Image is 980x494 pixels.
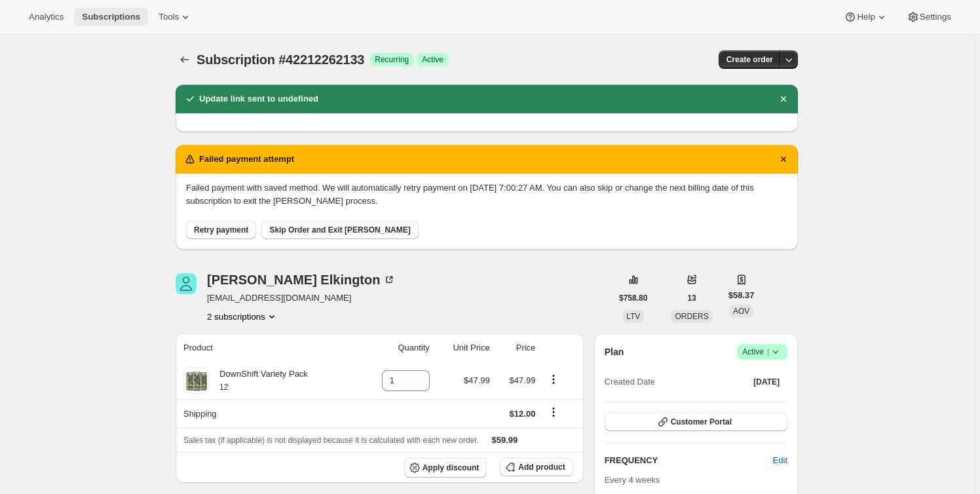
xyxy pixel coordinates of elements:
[765,450,795,471] button: Edit
[899,8,959,26] button: Settings
[767,347,769,357] span: |
[733,307,749,316] span: AOV
[207,273,396,286] div: [PERSON_NAME] Elkington
[176,399,359,428] th: Shipping
[176,333,359,362] th: Product
[510,409,536,419] span: $12.00
[920,12,951,22] span: Settings
[197,52,364,67] span: Subscription #42212262133
[207,310,278,323] button: Product actions
[543,405,564,419] button: Shipping actions
[518,462,565,472] span: Add product
[671,417,732,427] span: Customer Portal
[492,435,518,445] span: $59.99
[151,8,200,26] button: Tools
[464,375,490,385] span: $47.99
[857,12,875,22] span: Help
[773,454,787,467] span: Edit
[605,475,660,485] span: Every 4 weeks
[359,333,434,362] th: Quantity
[728,289,755,302] span: $58.37
[774,90,793,108] button: Dismiss notification
[21,8,71,26] button: Analytics
[745,373,787,391] button: [DATE]
[82,12,140,22] span: Subscriptions
[675,312,708,321] span: ORDERS
[619,293,647,303] span: $758.80
[261,221,418,239] button: Skip Order and Exit [PERSON_NAME]
[543,372,564,387] button: Product actions
[626,312,640,321] span: LTV
[74,8,148,26] button: Subscriptions
[494,333,540,362] th: Price
[219,383,228,392] small: 12
[423,463,480,473] span: Apply discount
[774,150,793,168] button: Dismiss notification
[186,221,256,239] button: Retry payment
[176,273,197,294] span: Richard Elkington
[183,436,479,445] span: Sales tax (if applicable) is not displayed because it is calculated with each new order.
[500,458,573,476] button: Add product
[726,54,773,65] span: Create order
[194,225,248,235] span: Retry payment
[679,289,704,307] button: 13
[159,12,179,22] span: Tools
[29,12,64,22] span: Analytics
[605,375,655,389] span: Created Date
[404,458,487,478] button: Apply discount
[269,225,410,235] span: Skip Order and Exit [PERSON_NAME]
[605,454,773,467] h2: FREQUENCY
[742,345,782,358] span: Active
[719,50,781,69] button: Create order
[434,333,494,362] th: Unit Price
[375,54,409,65] span: Recurring
[199,92,318,105] h2: Update link sent to undefined
[176,50,194,69] button: Subscriptions
[422,54,443,65] span: Active
[207,292,396,305] span: [EMAIL_ADDRESS][DOMAIN_NAME]
[753,377,780,387] span: [DATE]
[210,368,308,394] div: DownShift Variety Pack
[186,181,787,208] p: Failed payment with saved method. We will automatically retry payment on [DATE] 7:00:27 AM. You c...
[611,289,655,307] button: $758.80
[199,153,294,166] h2: Failed payment attempt
[605,345,624,358] h2: Plan
[836,8,895,26] button: Help
[605,413,787,431] button: Customer Portal
[183,368,210,394] img: product img
[510,375,536,385] span: $47.99
[687,293,696,303] span: 13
